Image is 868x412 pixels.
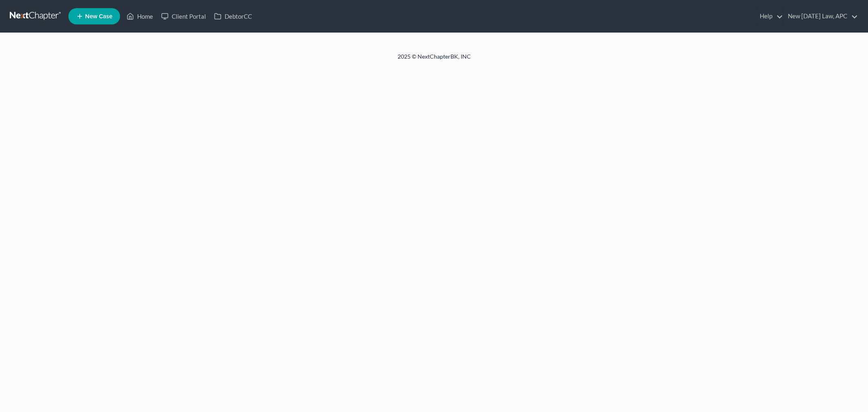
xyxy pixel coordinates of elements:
[210,9,256,24] a: DebtorCC
[157,9,210,24] a: Client Portal
[122,9,157,24] a: Home
[784,9,858,24] a: New [DATE] Law, APC
[202,53,666,67] div: 2025 © NextChapterBK, INC
[68,8,120,24] new-legal-case-button: New Case
[756,9,783,24] a: Help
